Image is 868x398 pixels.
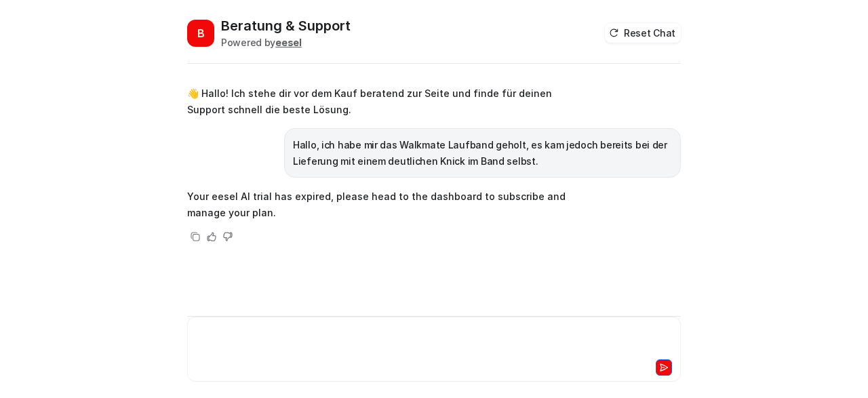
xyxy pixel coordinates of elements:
p: Hallo, ich habe mir das Walkmate Laufband geholt, es kam jedoch bereits bei der Lieferung mit ein... [293,137,672,170]
button: Reset Chat [605,23,681,43]
p: 👋 Hallo! Ich stehe dir vor dem Kauf beratend zur Seite und finde für deinen Support schnell die b... [187,85,584,118]
span: B [187,20,214,47]
b: eesel [275,37,302,48]
div: Powered by [221,35,351,49]
p: Your eesel AI trial has expired, please head to the dashboard to subscribe and manage your plan. [187,188,584,221]
h2: Beratung & Support [221,16,351,35]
